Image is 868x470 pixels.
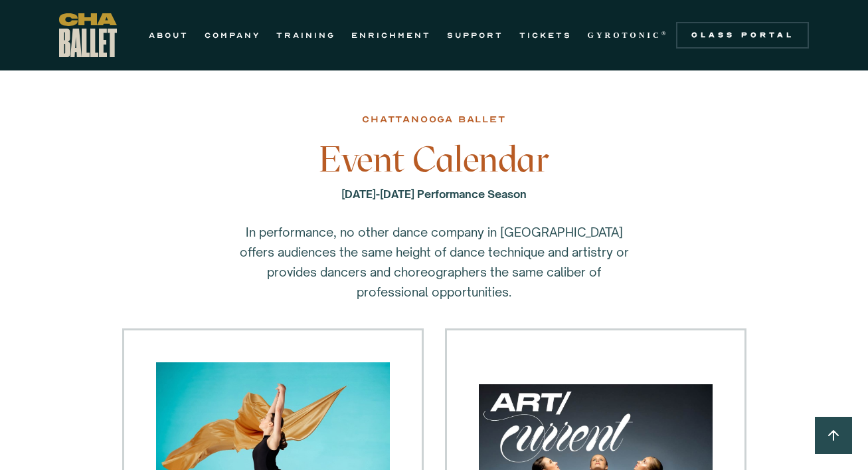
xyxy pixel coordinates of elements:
a: TICKETS [519,27,572,43]
a: SUPPORT [447,27,503,43]
div: Class Portal [684,30,801,41]
a: ABOUT [149,27,189,43]
p: In performance, no other dance company in [GEOGRAPHIC_DATA] offers audiences the same height of d... [235,222,634,302]
h3: Event Calendar [218,140,650,179]
a: COMPANY [205,27,260,43]
strong: GYROTONIC [588,31,661,40]
div: chattanooga ballet [362,112,505,128]
a: TRAINING [276,27,335,43]
a: GYROTONIC® [588,27,669,43]
a: ENRICHMENT [351,27,431,43]
strong: [DATE]-[DATE] Performance Season [341,187,527,201]
sup: ® [661,30,669,37]
a: Class Portal [676,22,809,49]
